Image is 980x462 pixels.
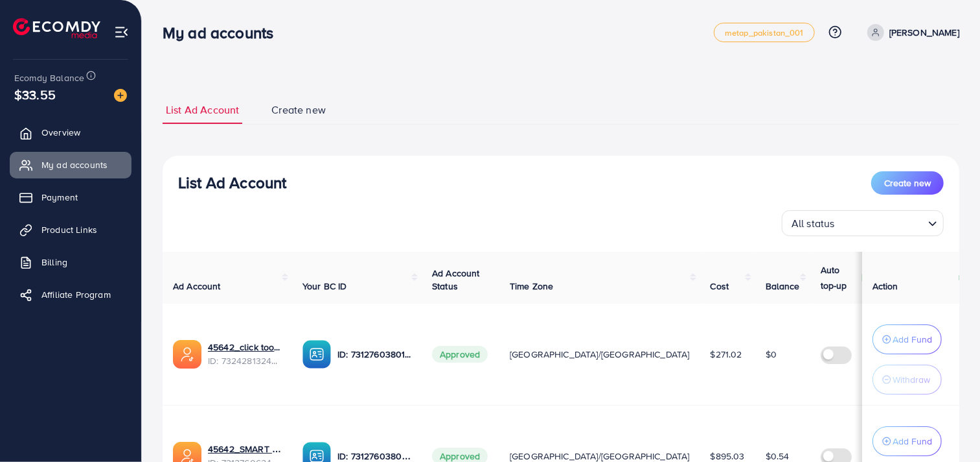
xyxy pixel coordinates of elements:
[10,152,131,178] a: My ad accounts
[114,89,127,102] img: image
[302,280,347,293] span: Your BC ID
[766,348,777,361] span: $0
[208,354,282,367] span: ID: 7324281324339003394
[10,282,131,308] a: Affiliate Program
[871,171,944,195] button: Create new
[839,212,923,233] input: Search for option
[163,23,284,42] h3: My ad accounts
[510,348,690,361] span: [GEOGRAPHIC_DATA]/[GEOGRAPHIC_DATA]
[510,280,553,293] span: Time Zone
[173,280,221,293] span: Ad Account
[166,103,239,117] span: List Ad Account
[872,324,942,354] button: Add Fund
[41,223,97,236] span: Product Links
[41,126,80,139] span: Overview
[432,267,480,293] span: Ad Account Status
[10,217,131,243] a: Product Links
[432,346,488,363] span: Approved
[178,173,286,192] h3: List Ad Account
[173,340,201,369] img: ic-ads-acc.e4c84228.svg
[872,280,898,293] span: Action
[41,256,67,269] span: Billing
[302,340,331,369] img: ic-ba-acc.ded83a64.svg
[714,23,815,42] a: metap_pakistan_001
[10,119,131,145] a: Overview
[789,214,838,233] span: All status
[711,280,729,293] span: Cost
[925,404,970,452] iframe: Chat
[208,341,282,354] a: 45642_click too shop 2_1705317160975
[10,249,131,275] a: Billing
[782,210,944,236] div: Search for option
[884,176,931,189] span: Create new
[893,433,932,449] p: Add Fund
[41,158,108,171] span: My ad accounts
[114,25,129,40] img: menu
[821,262,858,293] p: Auto top-up
[10,184,131,210] a: Payment
[208,443,282,456] a: 45642_SMART SHOP_1702634775277
[893,332,932,347] p: Add Fund
[41,288,111,301] span: Affiliate Program
[889,25,959,40] p: [PERSON_NAME]
[41,191,78,204] span: Payment
[725,29,804,37] span: metap_pakistan_001
[208,341,282,367] div: <span class='underline'>45642_click too shop 2_1705317160975</span></br>7324281324339003394
[711,348,742,361] span: $271.02
[893,372,930,387] p: Withdraw
[14,85,56,104] span: $33.55
[766,280,800,293] span: Balance
[862,24,959,41] a: [PERSON_NAME]
[872,365,942,395] button: Withdraw
[13,18,100,38] img: logo
[337,346,411,362] p: ID: 7312760380101771265
[872,426,942,456] button: Add Fund
[271,103,326,117] span: Create new
[14,71,84,84] span: Ecomdy Balance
